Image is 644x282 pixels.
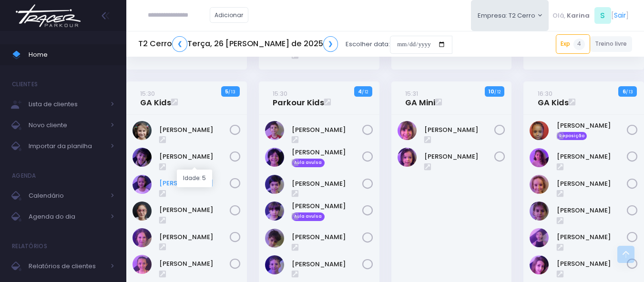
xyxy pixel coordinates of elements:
a: [PERSON_NAME] [292,260,362,269]
div: [ ] [549,5,632,26]
a: ❮ [172,36,187,52]
img: Miguel Minghetti [265,229,284,248]
img: Leticia Campos [133,255,152,274]
img: Rafael Pollastri Mantesso [265,255,284,274]
img: Julia Consentino Mantesso [133,228,152,247]
a: [PERSON_NAME] [292,232,362,242]
h4: Agenda [12,166,36,185]
img: Clara Pimenta Amaral [530,121,549,140]
span: S [594,7,611,24]
a: ❯ [323,36,338,52]
a: [PERSON_NAME] [292,125,362,135]
span: Reposição [557,132,587,141]
img: Olívia Martins Gomes [398,148,417,167]
a: [PERSON_NAME] [557,121,627,131]
span: Karina [567,11,590,20]
a: 16:30GA Kids [538,89,569,108]
small: 15:31 [405,89,418,98]
img: Beatriz Abrell Ribeiro [133,121,152,140]
a: [PERSON_NAME] [292,148,362,157]
a: [PERSON_NAME] [557,232,627,242]
span: Lista de clientes [29,98,105,111]
a: [PERSON_NAME] [292,201,362,211]
img: Helena Zotareli de Araujo [530,175,549,194]
a: Treino livre [590,36,633,52]
img: Emma Líbano [133,175,152,194]
small: 15:30 [273,89,287,98]
a: 15:31GA Mini [405,89,435,108]
img: Dora Moreira Russo [530,148,549,167]
img: Maria Gaia [530,201,549,221]
img: Julia Abrell Ribeiro [133,201,152,221]
a: 15:30Parkour Kids [273,89,324,108]
a: [PERSON_NAME] [159,152,230,161]
a: [PERSON_NAME] [424,125,495,135]
a: [PERSON_NAME] [292,179,362,189]
span: 4 [573,39,585,50]
small: / 13 [626,89,633,95]
span: Agenda do dia [29,211,105,223]
div: Idade: 5 [177,170,212,187]
img: Olivia Mascarenhas [530,255,549,274]
a: [PERSON_NAME] [557,179,627,189]
a: [PERSON_NAME] [557,206,627,215]
strong: 10 [489,88,494,95]
a: [PERSON_NAME] [424,152,495,161]
span: Relatórios de clientes [29,260,105,272]
span: Calendário [29,190,105,202]
strong: 6 [623,88,626,95]
img: Cecília Fornias Gomes [133,148,152,167]
h4: Relatórios [12,237,47,256]
div: Escolher data: [138,33,452,55]
small: / 12 [494,89,501,95]
span: Olá, [552,11,565,20]
a: Adicionar [210,7,249,23]
a: Sair [614,10,626,20]
img: Guilherme Minghetti [265,175,284,194]
a: [PERSON_NAME] [159,179,230,188]
span: Importar da planilha [29,140,105,152]
a: 15:30GA Kids [140,89,171,108]
a: [PERSON_NAME] [159,205,230,215]
strong: 4 [358,88,362,95]
small: / 12 [362,89,368,95]
h5: T2 Cerro Terça, 26 [PERSON_NAME] de 2025 [138,36,338,52]
span: Novo cliente [29,119,105,131]
img: Francisco Matsumoto pereira [265,148,284,167]
h4: Clientes [12,75,38,94]
a: [PERSON_NAME] [159,125,230,135]
img: Antonio Abrell Ribeiro [265,121,284,140]
img: Manuela Cardoso [398,121,417,140]
a: [PERSON_NAME] [159,232,230,242]
a: [PERSON_NAME] [557,259,627,269]
a: [PERSON_NAME] [557,152,627,161]
a: [PERSON_NAME] [159,259,230,269]
small: 16:30 [538,89,552,98]
small: / 13 [228,89,235,95]
small: 15:30 [140,89,155,98]
img: João matsoto pereira [265,201,284,221]
span: Home [29,49,114,61]
span: Aula avulsa [292,159,325,167]
a: Exp4 [556,34,590,53]
strong: 5 [225,88,228,95]
img: Nina Sciammarella Felicio [530,228,549,247]
span: Aula avulsa [292,212,325,221]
